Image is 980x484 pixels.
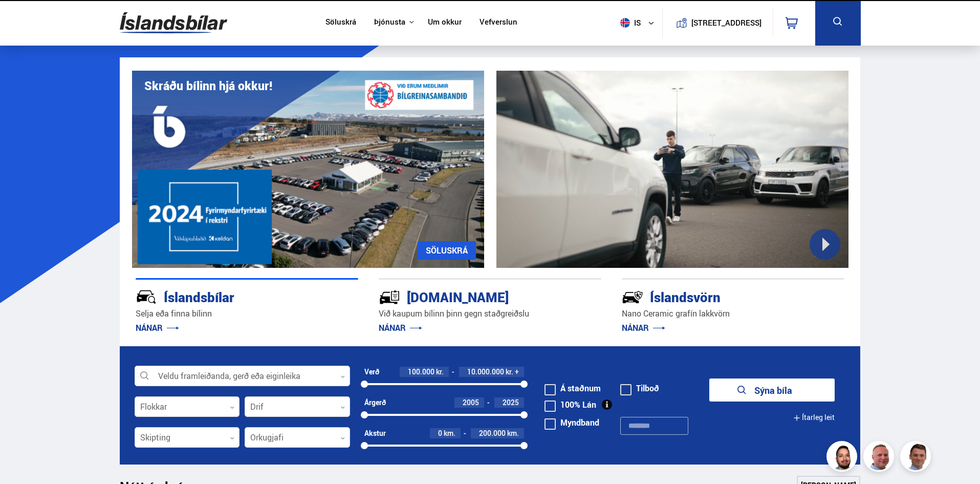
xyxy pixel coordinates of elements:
[467,367,504,376] span: 10.000.000
[428,17,462,28] a: Um okkur
[622,287,808,305] div: Íslandsvörn
[418,241,476,260] a: SÖLUSKRÁ
[379,322,422,333] a: NÁNAR
[865,443,896,473] img: siFngHWaQ9KaOqBr.png
[668,8,767,37] a: [STREET_ADDRESS]
[463,397,479,407] span: 2005
[136,308,358,320] p: Selja eða finna bílinn
[480,17,517,28] a: Vefverslun
[828,443,859,473] img: nhp88E3Fdnt1Opn2.png
[379,308,601,320] p: Við kaupum bílinn þinn gegn staðgreiðslu
[364,398,386,407] div: Árgerð
[622,322,665,333] a: NÁNAR
[479,428,506,438] span: 200.000
[132,71,484,268] img: eKx6w-_Home_640_.png
[364,368,379,376] div: Verð
[444,429,455,437] span: km.
[616,8,662,38] button: is
[695,18,758,27] button: [STREET_ADDRESS]
[620,18,630,28] img: svg+xml;base64,PHN2ZyB4bWxucz0iaHR0cDovL3d3dy53My5vcmcvMjAwMC9zdmciIHdpZHRoPSI1MTIiIGhlaWdodD0iNT...
[436,368,444,376] span: kr.
[136,287,322,305] div: Íslandsbílar
[620,384,659,392] label: Tilboð
[622,286,643,308] img: -Svtn6bYgwAsiwNX.svg
[616,18,642,28] span: is
[515,368,519,376] span: +
[136,286,157,308] img: JRvxyua_JYH6wB4c.svg
[709,378,835,402] button: Sýna bíla
[545,401,596,409] label: 100% Lán
[503,397,519,407] span: 2025
[622,308,844,320] p: Nano Ceramic grafín lakkvörn
[136,322,179,333] a: NÁNAR
[379,287,565,305] div: [DOMAIN_NAME]
[408,367,434,376] span: 100.000
[545,384,601,392] label: Á staðnum
[374,17,405,27] button: Þjónusta
[902,443,932,473] img: FbJEzSuNWCJXmdc-.webp
[364,429,386,437] div: Akstur
[120,6,227,39] img: G0Ugv5HjCgRt.svg
[545,418,599,427] label: Myndband
[144,79,272,93] h1: Skráðu bílinn hjá okkur!
[379,286,400,308] img: tr5P-W3DuiFaO7aO.svg
[325,17,356,28] a: Söluskrá
[507,429,519,437] span: km.
[438,428,442,438] span: 0
[793,406,835,429] button: Ítarleg leit
[506,368,513,376] span: kr.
